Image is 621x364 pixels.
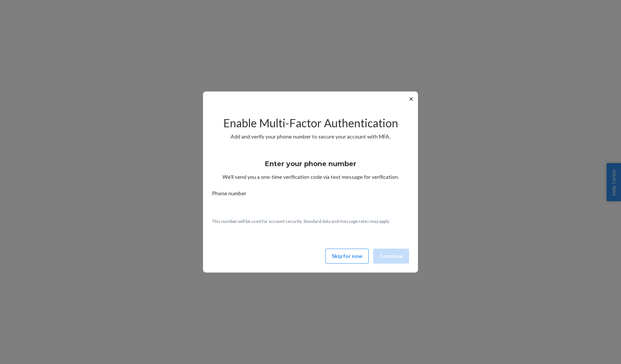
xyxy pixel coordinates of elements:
p: Add and verify your phone number to secure your account with MFA. [212,133,409,140]
h3: Enter your phone number [265,159,356,169]
div: We’ll send you a one-time verification code via text message for verification. [212,153,409,181]
button: Continue [373,249,409,264]
button: ✕ [407,94,415,103]
h2: Enable Multi-Factor Authentication [212,117,409,129]
span: Phone number [212,190,246,200]
p: This number will be used for account security. Standard data and message rates may apply. [212,218,409,224]
button: Skip for now [325,249,369,264]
